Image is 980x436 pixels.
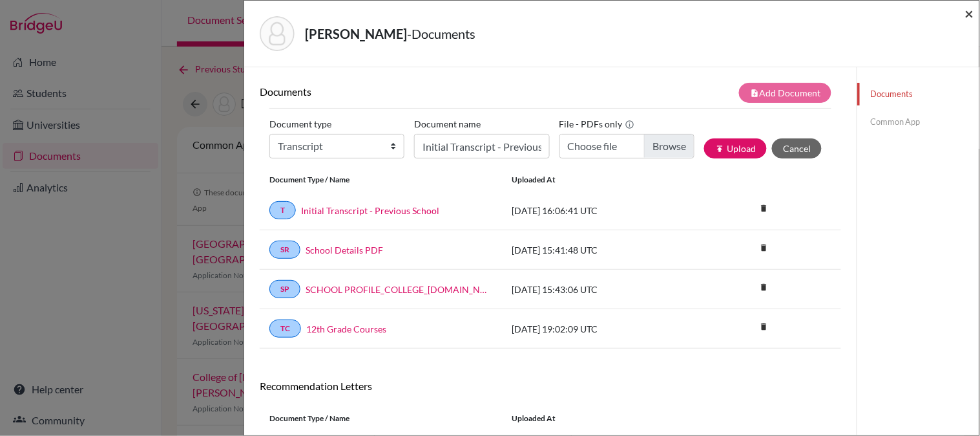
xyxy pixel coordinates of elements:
span: - Documents [407,26,475,41]
button: publishUpload [704,138,767,158]
a: 12th Grade Courses [306,322,386,336]
label: Document name [414,114,481,134]
div: [DATE] 15:41:48 UTC [502,243,696,257]
a: delete [754,240,773,257]
i: delete [754,278,773,297]
label: Document type [269,114,331,134]
a: Documents [857,83,979,105]
a: SP [269,280,300,298]
a: delete [754,201,773,218]
div: Document Type / Name [260,413,502,424]
a: Common App [857,111,979,133]
button: Cancel [772,138,822,158]
div: Uploaded at [502,174,696,186]
h6: Recommendation Letters [260,380,841,392]
i: delete [754,317,773,336]
a: T [269,201,296,219]
i: delete [754,238,773,257]
i: publish [715,144,724,153]
a: TC [269,320,301,338]
i: note_add [750,89,759,98]
div: [DATE] 15:43:06 UTC [502,283,696,296]
div: Document Type / Name [260,174,502,186]
a: SR [269,241,300,259]
button: Close [965,6,974,21]
strong: [PERSON_NAME] [305,26,407,41]
h6: Documents [260,85,550,98]
i: delete [754,199,773,218]
div: [DATE] 16:06:41 UTC [502,204,696,217]
a: delete [754,319,773,336]
div: Uploaded at [502,413,696,424]
button: note_addAdd Document [739,83,831,103]
a: delete [754,279,773,297]
a: Initial Transcript - Previous School [301,204,439,217]
label: File - PDFs only [559,114,635,134]
span: × [965,4,974,23]
a: School Details PDF [306,243,383,257]
div: [DATE] 19:02:09 UTC [502,322,696,336]
a: SCHOOL PROFILE_COLLEGE_[DOMAIN_NAME]_wide [306,283,492,296]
